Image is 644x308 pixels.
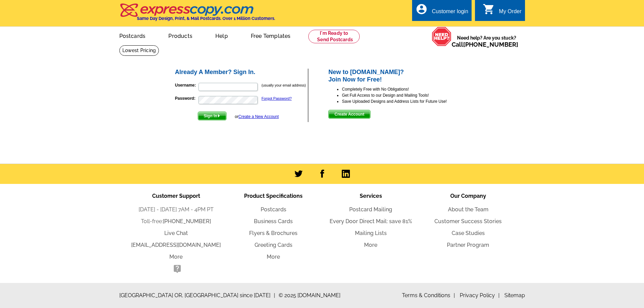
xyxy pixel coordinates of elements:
span: Call [452,41,518,48]
span: [GEOGRAPHIC_DATA] OR, [GEOGRAPHIC_DATA] since [DATE] [119,291,275,300]
a: Terms & Conditions [402,292,455,299]
a: Case Studies [452,230,485,236]
span: Services [360,193,382,199]
span: Sign In [198,112,226,120]
a: Forgot Password? [262,96,292,100]
div: My Order [499,8,522,18]
a: Mailing Lists [355,230,387,236]
a: Every Door Direct Mail: save 81% [330,218,412,224]
a: Flyers & Brochures [249,230,297,236]
a: account_circle Customer login [415,7,468,16]
a: Free Templates [240,27,302,43]
a: [PHONE_NUMBER] [463,41,518,48]
span: Our Company [450,193,486,199]
h2: New to [DOMAIN_NAME]? Join Now for Free! [328,69,470,83]
div: Customer login [432,8,468,18]
a: Postcard Mailing [349,206,392,213]
img: button-next-arrow-white.png [217,114,220,117]
a: Customer Success Stories [434,218,502,224]
a: More [364,242,377,248]
a: [PHONE_NUMBER] [163,218,211,224]
label: Username: [175,82,198,88]
i: shopping_cart [483,3,495,15]
a: Products [158,27,203,43]
a: [EMAIL_ADDRESS][DOMAIN_NAME] [131,242,221,248]
button: Create Account [328,110,370,119]
a: shopping_cart My Order [483,7,522,16]
i: account_circle [415,3,428,15]
button: Sign In [198,112,226,120]
h2: Already A Member? Sign In. [175,69,308,76]
a: Postcards [261,206,286,213]
img: help [432,27,452,46]
h4: Same Day Design, Print, & Mail Postcards. Over 1 Million Customers. [137,16,275,21]
label: Password: [175,95,198,101]
span: Product Specifications [244,193,303,199]
a: Help [205,27,239,43]
a: Business Cards [254,218,293,224]
a: Sitemap [504,292,525,299]
a: About the Team [448,206,488,213]
a: Create a New Account [238,114,279,119]
a: More [169,254,183,260]
li: Get Full Access to our Design and Mailing Tools! [342,92,470,98]
a: Privacy Policy [460,292,500,299]
a: Greeting Cards [255,242,292,248]
a: Same Day Design, Print, & Mail Postcards. Over 1 Million Customers. [119,8,275,21]
a: More [267,254,280,260]
li: [DATE] - [DATE] 7AM - 4PM PT [127,206,225,214]
small: (usually your email address) [262,83,306,87]
li: Save Uploaded Designs and Address Lists for Future Use! [342,98,470,104]
a: Partner Program [447,242,489,248]
span: Customer Support [152,193,200,199]
a: Live Chat [164,230,188,236]
div: or [235,114,279,120]
a: Postcards [109,27,157,43]
li: Toll-free: [127,217,225,226]
li: Completely Free with No Obligations! [342,86,470,92]
span: Need help? Are you stuck? [452,34,522,48]
span: © 2025 [DOMAIN_NAME] [279,291,340,300]
span: Create Account [329,110,370,118]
